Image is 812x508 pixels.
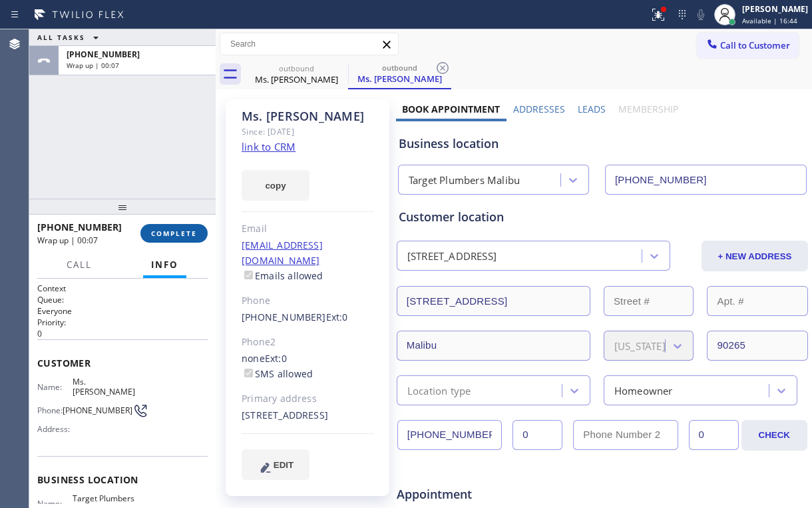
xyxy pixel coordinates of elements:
[326,311,348,323] span: Ext: 0
[397,485,532,503] span: Appointment
[402,103,500,115] label: Book Appointment
[140,224,208,243] button: COMPLETE
[242,109,374,124] div: Ms. [PERSON_NAME]
[242,221,374,237] div: Email
[246,73,347,85] div: Ms. [PERSON_NAME]
[242,140,296,153] a: link to CRM
[37,294,208,305] h2: Queue:
[689,420,739,450] input: Ext. 2
[242,351,374,382] div: none
[692,5,710,24] button: Mute
[697,33,799,58] button: Call to Customer
[242,239,323,267] a: [EMAIL_ADDRESS][DOMAIN_NAME]
[397,286,590,316] input: Address
[614,383,673,398] div: Homeowner
[513,103,565,115] label: Addresses
[37,283,208,294] h1: Context
[37,305,208,317] p: Everyone
[720,39,790,51] span: Call to Customer
[512,420,562,450] input: Ext.
[37,33,85,42] span: ALL TASKS
[242,269,323,282] label: Emails allowed
[578,103,606,115] label: Leads
[409,173,520,188] div: Target Plumbers Malibu
[220,33,398,55] input: Search
[274,460,294,470] span: EDIT
[242,170,309,201] button: copy
[63,405,132,415] span: [PHONE_NUMBER]
[573,420,678,450] input: Phone Number 2
[741,420,807,451] button: CHECK
[29,29,112,45] button: ALL TASKS
[702,241,808,271] button: + NEW ADDRESS
[242,449,309,480] button: EDIT
[242,311,326,323] a: [PHONE_NUMBER]
[399,135,806,153] div: Business location
[151,259,178,271] span: Info
[349,59,450,88] div: Ms. Valerie
[399,208,806,226] div: Customer location
[349,63,450,73] div: outbound
[349,73,450,85] div: Ms. [PERSON_NAME]
[407,249,497,264] div: [STREET_ADDRESS]
[242,124,374,139] div: Since: [DATE]
[37,357,208,369] span: Customer
[37,235,98,246] span: Wrap up | 00:07
[37,424,73,434] span: Address:
[242,367,313,380] label: SMS allowed
[618,103,678,115] label: Membership
[242,391,374,407] div: Primary address
[604,286,694,316] input: Street #
[73,377,139,397] span: Ms. [PERSON_NAME]
[37,382,73,392] span: Name:
[37,317,208,328] h2: Priority:
[246,63,347,73] div: outbound
[244,271,253,279] input: Emails allowed
[265,352,287,365] span: Ext: 0
[37,221,122,233] span: [PHONE_NUMBER]
[37,473,208,486] span: Business location
[707,286,808,316] input: Apt. #
[151,229,197,238] span: COMPLETE
[397,331,590,361] input: City
[59,252,100,278] button: Call
[605,165,807,195] input: Phone Number
[67,61,119,70] span: Wrap up | 00:07
[407,383,471,398] div: Location type
[67,49,140,60] span: [PHONE_NUMBER]
[143,252,186,278] button: Info
[37,405,63,415] span: Phone:
[244,369,253,377] input: SMS allowed
[397,420,502,450] input: Phone Number
[242,408,374,423] div: [STREET_ADDRESS]
[67,259,92,271] span: Call
[242,293,374,309] div: Phone
[242,335,374,350] div: Phone2
[742,16,797,25] span: Available | 16:44
[742,3,808,15] div: [PERSON_NAME]
[37,328,208,339] p: 0
[707,331,808,361] input: ZIP
[246,59,347,89] div: Ms. Valerie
